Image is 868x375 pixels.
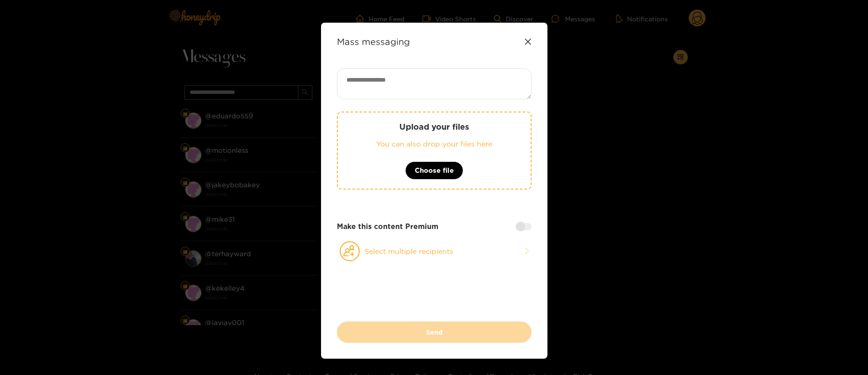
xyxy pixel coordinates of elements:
[415,165,454,176] span: Choose file
[405,161,463,180] button: Choose file
[337,241,532,262] button: Select multiple recipients
[356,139,513,149] p: You can also drop your files here
[337,321,532,343] button: Send
[356,122,513,132] p: Upload your files
[337,36,410,47] strong: Mass messaging
[337,221,438,232] strong: Make this content Premium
